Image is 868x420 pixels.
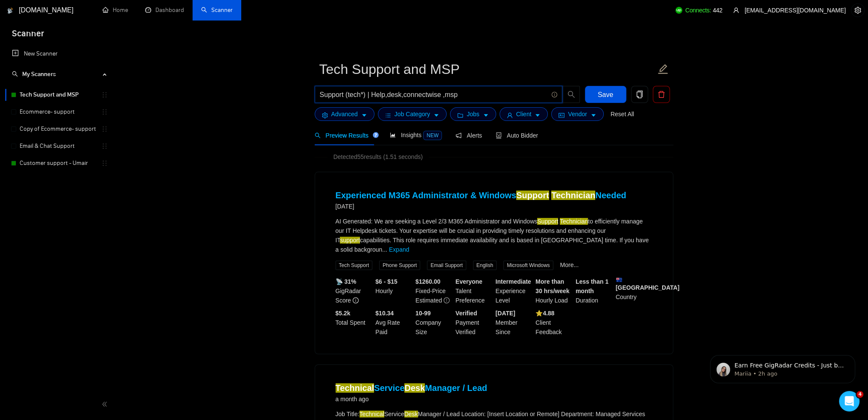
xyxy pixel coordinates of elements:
[5,27,51,45] span: Scanner
[101,126,108,132] span: holder
[535,112,541,118] span: caret-down
[675,7,682,14] img: upwork-logo.png
[516,109,532,119] span: Client
[574,277,614,305] div: Duration
[5,45,114,62] li: New Scanner
[496,310,515,317] b: [DATE]
[456,132,482,139] span: Alerts
[375,310,394,317] b: $10.34
[507,112,513,118] span: user
[334,277,374,305] div: GigRadar Score
[101,91,108,98] span: holder
[5,138,114,155] li: Email & Chat Support
[423,131,442,140] span: NEW
[496,278,531,285] b: Intermediate
[336,191,626,200] a: Experienced M365 Administrator & WindowsSupport TechnicianNeeded
[467,109,479,119] span: Jobs
[382,246,387,253] span: ...
[415,278,440,285] b: $ 1260.00
[336,383,487,393] a: TechnicalServiceDeskManager / Lead
[568,109,587,119] span: Vendor
[389,246,409,253] a: Expand
[551,107,603,121] button: idcardVendorcaret-down
[20,155,101,172] a: Customer support - Umair
[616,277,680,291] b: [GEOGRAPHIC_DATA]
[851,7,865,14] a: setting
[503,261,553,270] span: Microsoft Windows
[102,6,128,14] a: homeHome
[535,278,569,294] b: More than 30 hrs/week
[473,261,497,270] span: English
[374,277,414,305] div: Hourly
[336,383,374,393] mark: Technical
[839,391,859,411] iframe: Intercom live chat
[427,261,466,270] span: Email Support
[390,132,396,138] span: area-chart
[385,112,391,118] span: bars
[560,218,588,225] mark: Technician
[414,277,454,305] div: Fixed-Price
[12,70,56,78] span: My Scanners
[12,45,107,62] a: New Scanner
[372,131,380,139] div: Tooltip anchor
[331,109,358,119] span: Advanced
[334,308,374,337] div: Total Spent
[101,160,108,167] span: holder
[322,112,328,118] span: setting
[856,391,863,398] span: 4
[315,132,376,139] span: Preview Results
[444,297,450,303] span: exclamation-circle
[415,297,442,304] span: Estimated
[336,261,373,270] span: Tech Support
[20,138,101,155] a: Email & Chat Support
[851,3,865,17] button: setting
[697,337,868,397] iframe: Intercom notifications message
[614,277,654,305] div: Country
[454,277,494,305] div: Talent Preference
[7,4,13,18] img: logo
[516,191,549,200] mark: Support
[340,237,360,244] mark: support
[552,92,557,97] span: info-circle
[5,103,114,120] li: Ecommerce- support
[319,59,656,80] input: Scanner name...
[496,132,502,138] span: robot
[375,278,397,285] b: $6 - $15
[102,400,110,408] span: double-left
[560,261,579,268] a: More...
[336,310,351,317] b: $ 5.2k
[315,132,321,138] span: search
[395,109,430,119] span: Job Category
[101,109,108,115] span: holder
[537,218,558,225] mark: Support
[500,107,548,121] button: userClientcaret-down
[631,91,648,98] span: copy
[653,86,670,103] button: delete
[20,86,101,103] a: Tech Support and MSP
[558,112,564,118] span: idcard
[685,6,711,15] span: Connects:
[713,6,722,15] span: 442
[20,103,101,120] a: Ecommerce- support
[374,308,414,337] div: Avg Rate Paid
[450,107,496,121] button: folderJobscaret-down
[336,278,357,285] b: 📡 31%
[616,277,622,283] img: 🇦🇺
[590,112,596,118] span: caret-down
[494,308,534,337] div: Member Since
[483,112,489,118] span: caret-down
[457,112,463,118] span: folder
[585,86,626,103] button: Save
[576,278,608,294] b: Less than 1 month
[320,89,548,100] input: Search Freelance Jobs...
[414,308,454,337] div: Company Size
[404,411,418,417] mark: Desk
[390,132,442,138] span: Insights
[415,310,431,317] b: 10-99
[20,120,101,138] a: Copy of Ecommerce- support
[5,120,114,138] li: Copy of Ecommerce- support
[496,132,538,139] span: Auto Bidder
